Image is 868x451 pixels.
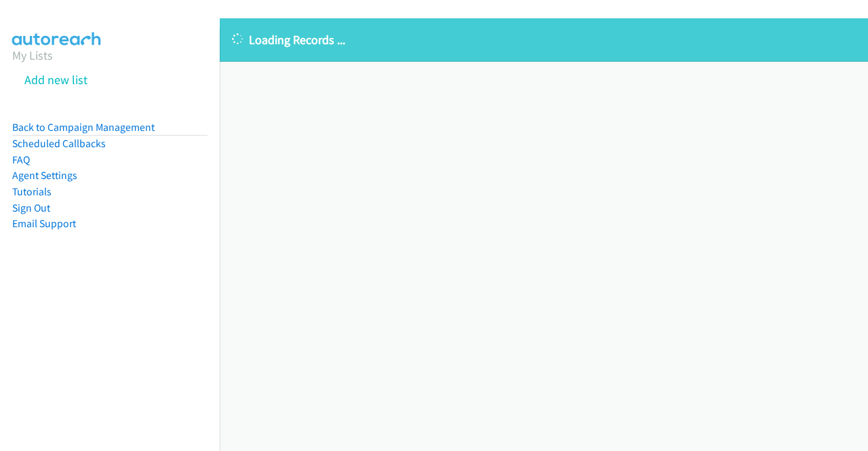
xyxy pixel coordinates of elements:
a: My Lists [12,47,53,63]
p: Loading Records ... [232,31,856,49]
a: FAQ [12,153,30,166]
a: Sign Out [12,201,50,214]
a: Agent Settings [12,169,77,182]
a: Email Support [12,217,76,230]
a: Add new list [24,72,87,87]
a: Scheduled Callbacks [12,137,106,150]
a: Tutorials [12,185,52,198]
a: Back to Campaign Management [12,121,155,134]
